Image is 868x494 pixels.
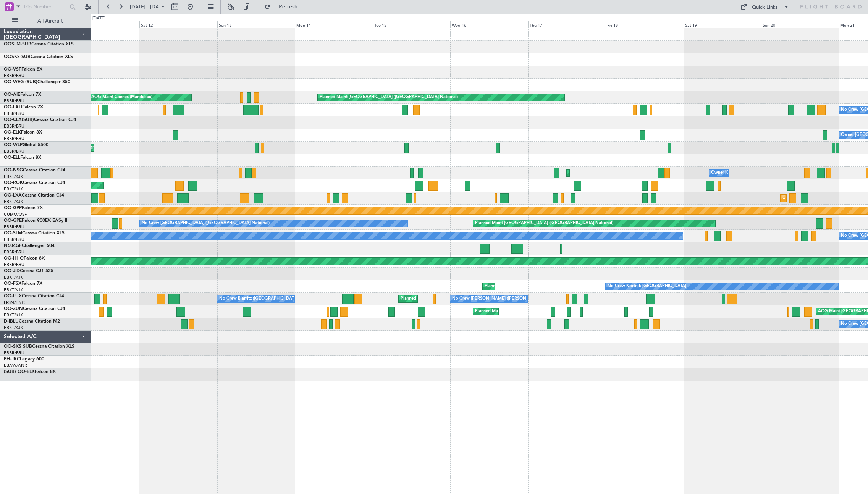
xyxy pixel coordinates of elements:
a: EBKT/KJK [4,325,23,331]
div: Fri 11 [62,21,139,28]
div: Planned Maint Kortrijk-[GEOGRAPHIC_DATA] [485,281,574,292]
div: Sun 20 [761,21,839,28]
div: Sat 12 [139,21,217,28]
div: Planned Maint [GEOGRAPHIC_DATA] ([GEOGRAPHIC_DATA] National) [401,293,539,305]
a: OO-NSGCessna Citation CJ4 [4,168,65,173]
div: Tue 15 [373,21,450,28]
a: PH-JRCLegacy 600 [4,357,44,362]
span: OO-LXA [4,193,22,198]
a: EBBR/BRU [4,224,24,230]
a: OO-GPEFalcon 900EX EASy II [4,218,67,223]
a: OO-LXACessna Citation CJ4 [4,193,64,198]
button: All Aircraft [8,15,83,27]
a: OO-ZUNCessna Citation CJ4 [4,307,65,311]
a: OO-WLPGlobal 5500 [4,143,48,147]
a: EBBR/BRU [4,149,24,154]
a: OO-LAHFalcon 7X [4,105,43,110]
div: No Crew Kortrijk-[GEOGRAPHIC_DATA] [608,281,686,292]
a: OOSLM-SUBCessna Citation XLS [4,42,74,47]
span: OO-GPE [4,218,22,223]
a: EBBR/BRU [4,111,24,116]
div: Wed 16 [450,21,528,28]
a: OO-VSFFalcon 8X [4,67,42,72]
div: Mon 14 [295,21,372,28]
a: N604GFChallenger 604 [4,244,55,248]
a: OO-LUXCessna Citation CJ4 [4,294,64,299]
span: OO-FSX [4,281,21,286]
a: EBAW/ANR [4,363,27,368]
div: Planned Maint [GEOGRAPHIC_DATA] ([GEOGRAPHIC_DATA] National) [320,92,458,103]
div: Sun 13 [217,21,295,28]
div: No Crew Biarritz ([GEOGRAPHIC_DATA]) [219,293,299,305]
a: LFSN/ENC [4,300,25,305]
div: Quick Links [752,4,778,11]
a: EBBR/BRU [4,262,24,268]
span: OO-VSF [4,67,21,72]
span: N604GF [4,244,22,248]
span: OO-HHO [4,256,24,261]
div: Planned Maint Kortrijk-[GEOGRAPHIC_DATA] [475,306,564,317]
button: Refresh [261,1,307,13]
span: OO-ZUN [4,307,23,311]
button: Quick Links [737,1,793,13]
a: EBKT/KJK [4,287,23,293]
span: OO-WLP [4,143,23,147]
span: OO-ROK [4,181,23,185]
a: OO-ROKCessna Citation CJ4 [4,181,65,185]
a: OO-GPPFalcon 7X [4,206,43,210]
a: OO-SKS SUBCessna Citation XLS [4,344,74,349]
span: OOSLM-SUB [4,42,31,47]
span: OO-LUX [4,294,22,299]
div: Sat 19 [684,21,761,28]
span: OO-ELL [4,155,20,160]
a: EBBR/BRU [4,123,24,129]
a: UUMO/OSF [4,211,27,217]
div: No Crew [GEOGRAPHIC_DATA] ([GEOGRAPHIC_DATA] National) [142,218,270,229]
div: Fri 18 [606,21,683,28]
a: OO-WEG (SUB)Challenger 350 [4,80,70,84]
a: EBBR/BRU [4,136,24,142]
div: Thu 17 [528,21,606,28]
a: EBBR/BRU [4,249,24,255]
a: OO-CLA(SUB)Cessna Citation CJ4 [4,118,76,122]
a: OO-FSXFalcon 7X [4,281,42,286]
a: D-IBLUCessna Citation M2 [4,319,60,324]
a: EBBR/BRU [4,237,24,242]
span: Refresh [272,4,304,10]
a: EBBR/BRU [4,98,24,104]
div: Planned Maint [GEOGRAPHIC_DATA] ([GEOGRAPHIC_DATA] National) [475,218,613,229]
div: Planned Maint Kortrijk-[GEOGRAPHIC_DATA] [569,167,658,179]
a: EBKT/KJK [4,174,23,179]
a: OO-SLMCessna Citation XLS [4,231,65,236]
a: OOSKS-SUBCessna Citation XLS [4,55,73,59]
a: EBKT/KJK [4,312,23,318]
a: EBKT/KJK [4,199,23,205]
a: OO-ELLFalcon 8X [4,155,41,160]
a: EBKT/KJK [4,274,23,280]
span: OO-GPP [4,206,22,210]
div: [DATE] [92,15,105,22]
a: OO-HHOFalcon 8X [4,256,45,261]
span: PH-JRC [4,357,20,362]
a: EBBR/BRU [4,350,24,356]
span: OO-ELK [4,130,21,135]
div: AOG Maint Cannes (Mandelieu) [91,92,152,103]
a: EBKT/KJK [4,186,23,192]
span: OO-SLM [4,231,22,236]
span: D-IBLU [4,319,19,324]
span: All Aircraft [20,18,81,24]
span: OO-CLA(SUB) [4,118,34,122]
span: (SUB) OO-ELK [4,370,35,374]
a: OO-JIDCessna CJ1 525 [4,269,53,273]
input: Trip Number [23,1,67,13]
span: OOSKS-SUB [4,55,31,59]
span: OO-NSG [4,168,23,173]
span: OO-AIE [4,92,20,97]
a: EBBR/BRU [4,73,24,79]
a: OO-AIEFalcon 7X [4,92,41,97]
span: OO-JID [4,269,20,273]
span: OO-SKS SUB [4,344,32,349]
div: Owner [GEOGRAPHIC_DATA]-[GEOGRAPHIC_DATA] [711,167,814,179]
a: OO-ELKFalcon 8X [4,130,42,135]
span: OO-WEG (SUB) [4,80,37,84]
